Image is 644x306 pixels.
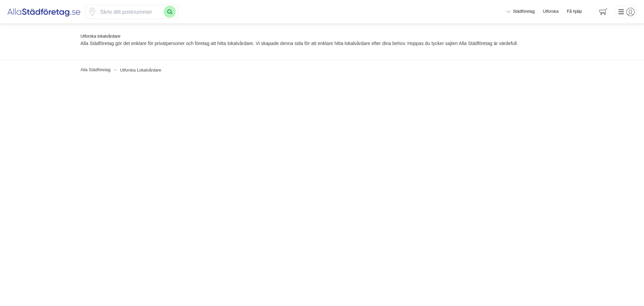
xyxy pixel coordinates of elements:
a: Utforska Lokalvårdare [120,68,161,73]
nav: Breadcrumb [80,67,563,74]
a: Alla Städföretag [80,68,111,72]
input: Skriv ditt postnummer [97,5,164,18]
button: Sök med postnummer [164,6,176,18]
span: navigation-cart [594,6,612,18]
span: Få hjälp [567,9,582,15]
h1: Utforska lokalvårdare [80,34,563,40]
span: » [114,67,116,74]
a: Utforska [543,9,559,15]
span: Städföretag [513,9,535,15]
img: Alla Städföretag [7,6,81,17]
svg: Pin / Karta [88,8,97,16]
span: Klicka för att använda din position. [88,8,97,16]
p: Alla Städföretag gör det enklare för privatpersoner och företag att hitta lokalvårdare. Vi skapad... [80,40,563,47]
